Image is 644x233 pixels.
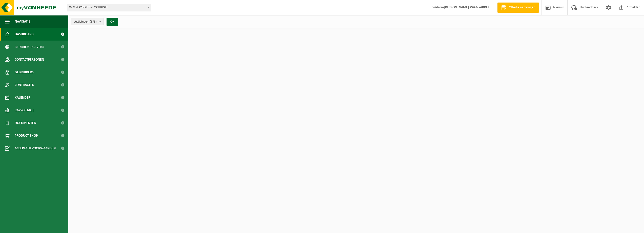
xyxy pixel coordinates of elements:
[444,6,490,9] strong: [PERSON_NAME] W&A PARKET
[497,3,539,13] a: Offerte aanvragen
[107,18,118,26] button: OK
[508,5,536,10] span: Offerte aanvragen
[15,15,30,28] span: Navigatie
[15,129,38,142] span: Product Shop
[15,53,44,66] span: Contactpersonen
[15,117,36,129] span: Documenten
[15,142,56,155] span: Acceptatievoorwaarden
[67,4,151,11] span: W & A PARKET - LOCHRISTI
[15,91,30,104] span: Kalender
[15,79,34,91] span: Contracten
[90,20,97,23] count: (3/3)
[15,104,34,117] span: Rapportage
[74,18,97,26] span: Vestigingen
[71,18,103,25] button: Vestigingen(3/3)
[15,28,34,41] span: Dashboard
[15,66,34,79] span: Gebruikers
[15,41,44,53] span: Bedrijfsgegevens
[67,4,151,11] span: W & A PARKET - LOCHRISTI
